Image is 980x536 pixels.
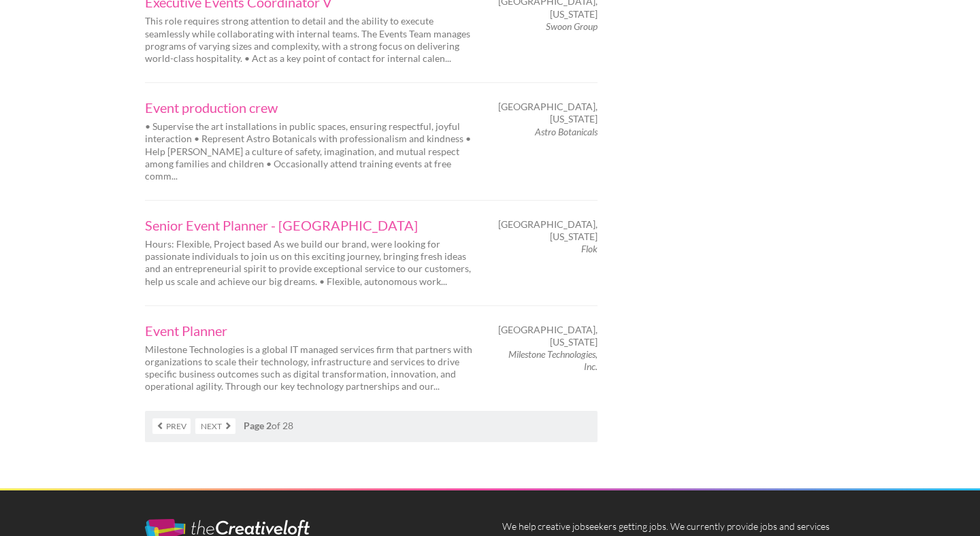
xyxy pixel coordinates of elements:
[145,120,478,182] p: • Supervise the art installations in public spaces, ensuring respectful, joyful interaction • Rep...
[145,411,598,442] nav: of 28
[145,101,478,114] a: Event production crew
[244,420,272,431] strong: Page 2
[195,418,235,434] a: Next
[498,218,598,243] span: [GEOGRAPHIC_DATA], [US_STATE]
[498,101,598,125] span: [GEOGRAPHIC_DATA], [US_STATE]
[581,243,598,254] em: Flok
[145,238,478,288] p: Hours: Flexible, Project based As we build our brand, were looking for passionate individuals to ...
[535,126,598,137] em: Astro Botanicals
[152,418,191,434] a: Prev
[508,348,598,372] em: Milestone Technologies, Inc.
[145,324,478,337] a: Event Planner
[145,15,478,65] p: This role requires strong attention to detail and the ability to execute seamlessly while collabo...
[145,344,478,393] p: Milestone Technologies is a global IT managed services firm that partners with organizations to s...
[546,20,598,32] em: Swoon Group
[498,324,598,348] span: [GEOGRAPHIC_DATA], [US_STATE]
[145,218,478,232] a: Senior Event Planner - [GEOGRAPHIC_DATA]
